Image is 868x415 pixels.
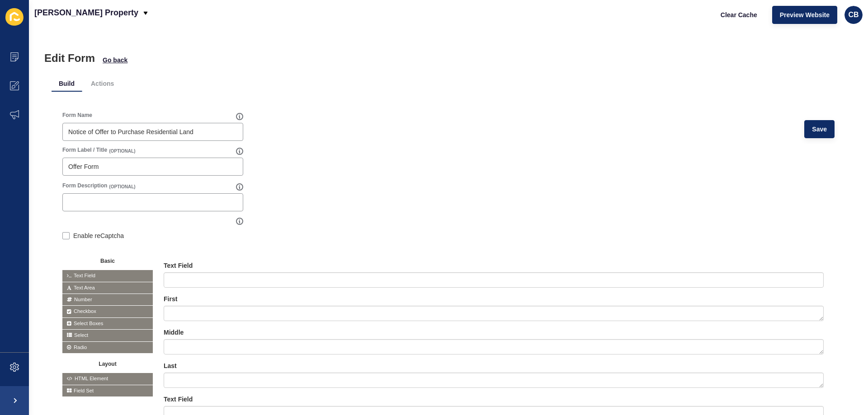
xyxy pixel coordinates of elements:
h1: Edit Form [44,52,95,65]
label: Text Field [164,261,193,270]
span: Radio [62,342,153,353]
span: HTML Element [62,373,153,384]
label: Form Label / Title [62,146,107,154]
label: Form Name [62,112,92,119]
span: Field Set [62,385,153,396]
label: Last [164,361,177,370]
span: Number [62,294,153,305]
span: Text Area [62,282,153,294]
span: Save [812,125,827,134]
span: (OPTIONAL) [109,184,135,190]
button: Go back [102,56,128,65]
label: First [164,294,177,303]
button: Clear Cache [713,6,765,24]
li: Build [52,75,82,92]
span: CB [848,10,859,19]
li: Actions [84,75,121,92]
button: Basic [62,255,153,266]
span: Clear Cache [721,10,757,19]
span: Checkbox [62,306,153,317]
label: Text Field [164,395,193,404]
button: Preview Website [772,6,837,24]
span: (OPTIONAL) [109,148,135,154]
button: Save [804,120,835,138]
p: [PERSON_NAME] Property [34,1,138,24]
span: Go back [103,56,127,65]
span: Select Boxes [62,318,153,329]
label: Enable reCaptcha [73,231,124,240]
label: Form Description [62,182,107,189]
span: Preview Website [780,10,830,19]
span: Select [62,330,153,341]
span: Text Field [62,270,153,281]
label: Middle [164,328,184,337]
button: Layout [62,358,153,368]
